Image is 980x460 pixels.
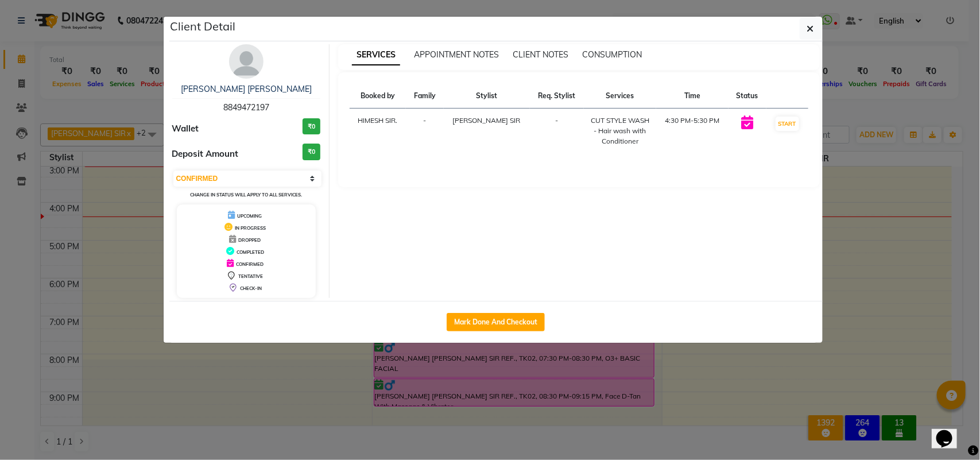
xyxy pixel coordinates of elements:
[238,273,263,279] span: TENTATIVE
[530,109,584,154] td: -
[238,237,261,243] span: DROPPED
[190,192,302,198] small: Change in status will apply to all services.
[444,84,530,109] th: Stylist
[236,261,264,267] span: CONFIRMED
[172,148,239,161] span: Deposit Amount
[229,44,264,79] img: avatar
[729,84,766,109] th: Status
[584,84,657,109] th: Services
[530,84,584,109] th: Req. Stylist
[513,49,568,60] span: CLIENT NOTES
[235,225,266,231] span: IN PROGRESS
[172,122,199,136] span: Wallet
[414,49,499,60] span: APPOINTMENT NOTES
[223,102,269,113] span: 8849472197
[352,45,400,65] span: SERVICES
[237,213,262,219] span: UPCOMING
[237,249,264,255] span: COMPLETED
[171,18,236,35] h5: Client Detail
[591,115,650,146] div: CUT STYLE WASH - Hair wash with Conditioner
[582,49,642,60] span: CONSUMPTION
[406,84,443,109] th: Family
[240,285,262,291] span: CHECK-IN
[932,414,969,449] iframe: chat widget
[656,109,729,154] td: 4:30 PM-5:30 PM
[350,109,406,154] td: HIMESH SIR.
[181,84,312,94] a: [PERSON_NAME] [PERSON_NAME]
[656,84,729,109] th: Time
[776,117,799,131] button: START
[447,313,545,331] button: Mark Done And Checkout
[350,84,406,109] th: Booked by
[303,118,320,135] h3: ₹0
[303,144,320,160] h3: ₹0
[453,116,521,125] span: [PERSON_NAME] SIR
[406,109,443,154] td: -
